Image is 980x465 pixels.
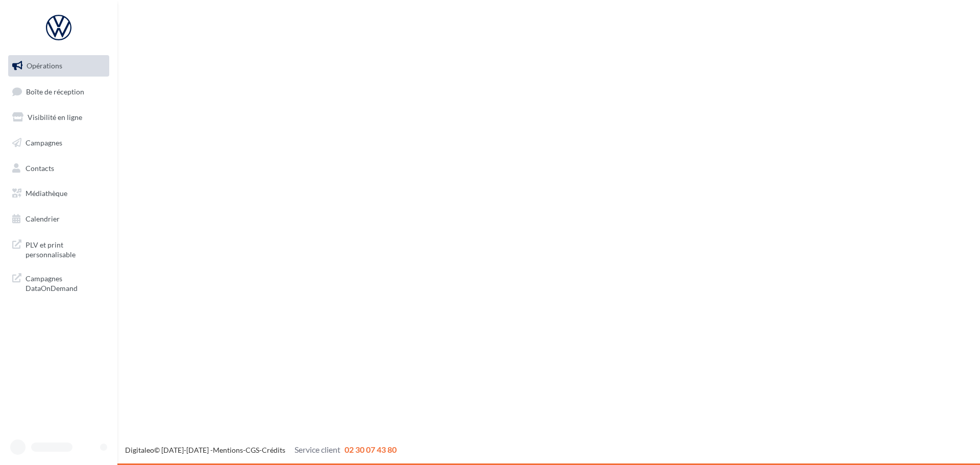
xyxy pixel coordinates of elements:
span: Médiathèque [26,189,67,198]
a: Campagnes [6,132,111,154]
span: PLV et print personnalisable [26,238,105,260]
span: Calendrier [26,214,60,223]
a: Mentions [213,446,243,454]
span: Boîte de réception [26,87,84,95]
a: Opérations [6,55,111,77]
span: Campagnes DataOnDemand [26,272,105,293]
a: PLV et print personnalisable [6,234,111,264]
a: Visibilité en ligne [6,107,111,128]
a: CGS [246,446,259,454]
span: Campagnes [26,138,62,147]
a: Digitaleo [125,446,154,454]
a: Médiathèque [6,183,111,204]
a: Crédits [262,446,285,454]
span: Service client [295,445,340,454]
span: Contacts [26,163,54,172]
a: Calendrier [6,208,111,230]
a: Contacts [6,158,111,179]
span: Opérations [27,61,62,70]
a: Campagnes DataOnDemand [6,267,111,298]
a: Boîte de réception [6,81,111,103]
span: © [DATE]-[DATE] - - - [125,446,397,454]
span: Visibilité en ligne [28,113,82,121]
span: 02 30 07 43 80 [345,445,397,454]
